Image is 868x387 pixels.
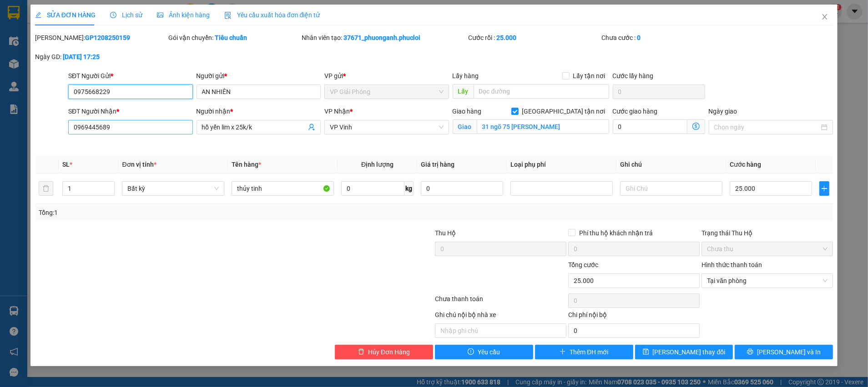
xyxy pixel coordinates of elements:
label: Ngày giao [709,108,737,115]
span: Tại văn phòng [707,274,828,288]
div: Ghi chú nội bộ nhà xe [435,310,566,323]
span: Phí thu hộ khách nhận trả [575,228,656,238]
button: delete [39,181,53,196]
th: Ghi chú [616,156,726,174]
span: Cước hàng [730,161,761,168]
span: user-add [308,124,315,131]
span: Giá trị hàng [421,161,454,168]
span: SỬA ĐƠN HÀNG [35,11,96,19]
span: kg [404,181,414,196]
img: icon [224,12,232,19]
span: edit [35,12,41,18]
span: Định lượng [361,161,394,168]
span: [GEOGRAPHIC_DATA] tận nơi [519,106,609,116]
div: Ngày GD: [35,52,167,62]
span: Tên hàng [232,161,261,168]
span: Thêm ĐH mới [570,347,608,357]
span: VP Nhận [324,108,350,115]
span: save [643,348,649,356]
button: exclamation-circleYêu cầu [435,345,533,359]
button: Close [812,5,838,30]
div: Chưa cước : [601,33,733,43]
input: Dọc đường [474,84,609,99]
div: Người nhận [197,106,321,116]
span: plus [820,185,829,192]
span: Chưa thu [707,242,828,256]
span: dollar-circle [692,123,700,130]
b: Tiêu chuẩn [215,34,247,41]
span: Yêu cầu xuất hóa đơn điện tử [224,11,320,19]
th: Loại phụ phí [507,156,616,174]
span: Hủy Đơn Hàng [368,347,410,357]
span: VP Giải Phóng [330,85,444,99]
input: Nhập ghi chú [435,323,566,338]
span: close [821,13,828,20]
div: VP gửi [324,71,449,81]
input: VD: Bàn, Ghế [232,181,334,196]
span: Lấy tận nơi [570,71,609,81]
div: SĐT Người Gửi [68,71,193,81]
label: Cước lấy hàng [613,72,654,79]
button: plus [819,181,829,196]
span: SL [62,161,70,168]
span: plus [560,348,566,356]
div: Nhân viên tạo: [302,33,466,43]
input: Giao tận nơi [477,119,609,134]
span: Lịch sử [110,11,142,19]
div: [PERSON_NAME]: [35,33,167,43]
span: VP Vinh [330,120,444,134]
div: SĐT Người Nhận [68,106,193,116]
span: [PERSON_NAME] thay đổi [653,347,726,357]
span: [PERSON_NAME] và In [757,347,821,357]
div: Người gửi [197,71,321,81]
span: Lấy [453,84,474,99]
input: Cước lấy hàng [613,84,705,99]
span: Yêu cầu [478,347,500,357]
label: Hình thức thanh toán [701,261,762,268]
div: Gói vận chuyển: [168,33,300,43]
label: Cước giao hàng [613,108,658,115]
div: Chi phí nội bộ [568,310,700,323]
button: deleteHủy Đơn Hàng [335,345,433,359]
b: GP1208250159 [85,34,130,41]
b: 0 [637,34,641,41]
div: Tổng: 1 [39,208,335,218]
span: exclamation-circle [468,348,474,356]
button: save[PERSON_NAME] thay đổi [635,345,733,359]
span: Giao hàng [453,108,482,115]
input: Cước giao hàng [613,119,687,134]
b: GỬI : VP Vinh [11,66,86,81]
span: Ảnh kiện hàng [157,11,210,19]
b: 37671_phuonganh.phucloi [343,34,420,41]
span: Bất kỳ [127,182,219,195]
b: [DATE] 17:25 [63,53,100,60]
span: Tổng cước [568,261,598,268]
input: Ngày giao [714,122,820,132]
span: Lấy hàng [453,72,479,79]
li: [PERSON_NAME], [PERSON_NAME] [85,22,380,34]
div: Chưa thanh toán [434,294,567,310]
b: 25.000 [496,34,516,41]
div: Trạng thái Thu Hộ [701,228,833,238]
span: printer [747,348,753,356]
div: Cước rồi : [468,33,600,43]
span: delete [358,348,364,356]
span: picture [157,12,163,18]
input: Ghi Chú [620,181,722,196]
span: Giao [453,119,477,134]
button: plusThêm ĐH mới [535,345,633,359]
button: printer[PERSON_NAME] và In [735,345,833,359]
li: Hotline: 02386655777, 02462925925, 0944789456 [85,34,380,45]
img: logo.jpg [11,11,57,57]
span: Thu Hộ [435,229,456,237]
span: clock-circle [110,12,116,18]
span: Đơn vị tính [122,161,156,168]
